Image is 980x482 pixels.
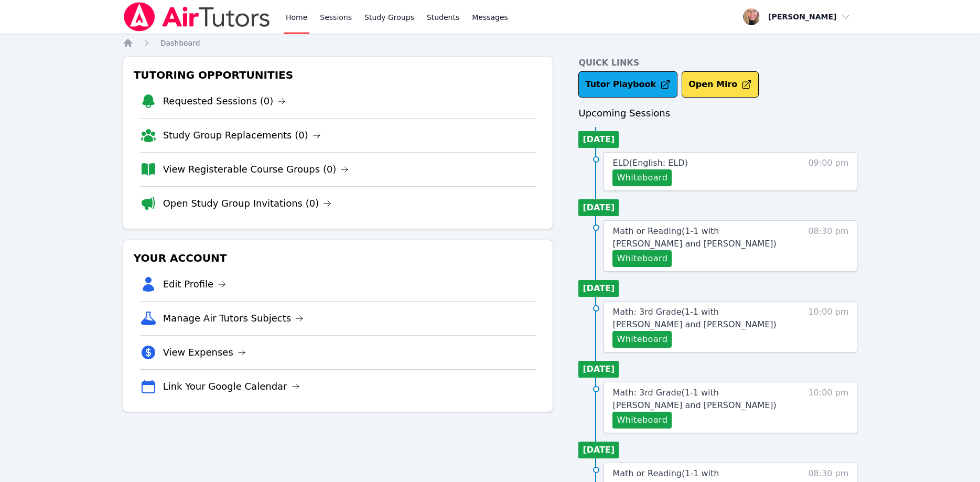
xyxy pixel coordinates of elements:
h3: Tutoring Opportunities [132,66,545,84]
span: 10:00 pm [808,387,848,429]
h4: Quick Links [578,57,857,69]
li: [DATE] [578,361,619,378]
button: Open Miro [682,71,759,98]
button: Whiteboard [612,169,672,186]
a: Tutor Playbook [578,71,677,98]
span: Dashboard [160,39,200,47]
a: Study Group Replacements (0) [163,128,321,143]
li: [DATE] [578,280,619,297]
img: Air Tutors [123,2,271,31]
h3: Your Account [132,249,545,267]
a: Math: 3rd Grade(1-1 with [PERSON_NAME] and [PERSON_NAME]) [612,387,789,412]
a: View Registerable Course Groups (0) [163,162,349,177]
span: Math or Reading ( 1-1 with [PERSON_NAME] and [PERSON_NAME] ) [612,226,776,249]
a: Math: 3rd Grade(1-1 with [PERSON_NAME] and [PERSON_NAME]) [612,306,789,331]
a: ELD(English: ELD) [612,157,687,169]
span: Math: 3rd Grade ( 1-1 with [PERSON_NAME] and [PERSON_NAME] ) [612,388,776,410]
a: Edit Profile [163,277,227,292]
span: 10:00 pm [808,306,848,348]
li: [DATE] [578,442,619,458]
a: Math or Reading(1-1 with [PERSON_NAME] and [PERSON_NAME]) [612,225,789,250]
span: Math: 3rd Grade ( 1-1 with [PERSON_NAME] and [PERSON_NAME] ) [612,307,776,329]
a: View Expenses [163,345,246,360]
a: Link Your Google Calendar [163,379,300,394]
a: Requested Sessions (0) [163,94,286,109]
h3: Upcoming Sessions [578,106,857,121]
span: ELD ( English: ELD ) [612,158,687,168]
a: Dashboard [160,38,200,48]
li: [DATE] [578,199,619,216]
li: [DATE] [578,131,619,148]
nav: Breadcrumb [123,38,858,48]
span: Messages [472,12,508,23]
a: Open Study Group Invitations (0) [163,196,332,211]
button: Whiteboard [612,412,672,429]
span: 09:00 pm [808,157,848,186]
a: Manage Air Tutors Subjects [163,311,304,326]
button: Whiteboard [612,331,672,348]
button: Whiteboard [612,250,672,267]
span: 08:30 pm [808,225,848,267]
